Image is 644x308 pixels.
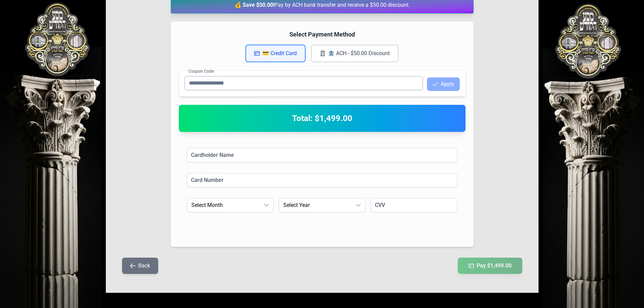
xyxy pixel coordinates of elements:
[187,113,457,124] h2: Total: $1,499.00
[352,198,365,212] div: dropdown trigger
[187,198,260,212] span: Select Month
[458,258,522,274] button: Pay $1,499.00
[235,2,275,8] strong: 💰 Save $50.00!
[179,30,466,39] h4: Select Payment Method
[279,198,352,212] span: Select Year
[122,258,158,274] button: Back
[260,198,273,212] div: dropdown trigger
[311,45,399,62] button: 🏦 ACH - $50.00 Discount
[427,77,460,91] button: Apply
[245,45,306,62] button: 💳 Credit Card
